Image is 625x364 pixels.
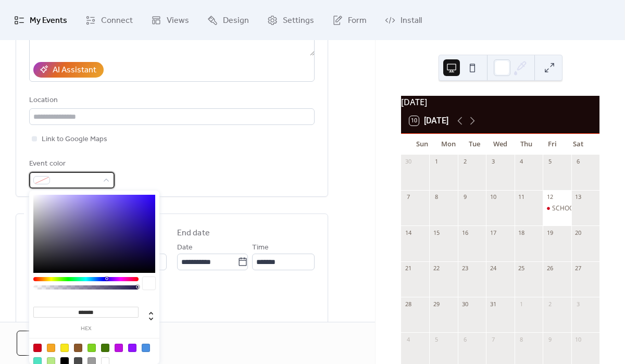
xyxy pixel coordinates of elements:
span: My Events [30,12,67,29]
div: AI Assistant [53,64,96,77]
div: 7 [489,335,497,343]
div: 11 [518,193,526,201]
span: Link to Google Maps [42,133,107,146]
div: 20 [574,229,582,236]
div: 28 [404,300,412,308]
div: 26 [546,265,554,272]
a: Connect [78,4,141,36]
div: 25 [518,265,526,272]
div: Wed [488,134,514,155]
div: 12 [546,193,554,201]
div: #8B572A [74,344,82,352]
div: #BD10E0 [115,344,123,352]
div: 31 [489,300,497,308]
a: Install [377,4,430,36]
div: 10 [489,193,497,201]
span: Install [401,12,422,29]
label: hex [33,326,139,332]
div: Fri [539,134,565,155]
span: Settings [283,12,314,29]
div: SCHOOL WORKSHOP [552,204,613,213]
button: Cancel [17,331,85,356]
div: 18 [518,229,526,236]
div: 17 [489,229,497,236]
div: #F5A623 [47,344,55,352]
div: 23 [461,265,469,272]
div: 19 [546,229,554,236]
div: 8 [518,335,526,343]
div: #D0021B [33,344,42,352]
div: Mon [435,134,461,155]
div: 5 [432,335,440,343]
div: 2 [546,300,554,308]
a: Form [324,4,374,36]
div: 4 [404,335,412,343]
div: #9013FE [128,344,136,352]
div: 4 [518,158,526,166]
div: 5 [546,158,554,166]
span: Form [348,12,367,29]
div: 16 [461,229,469,236]
div: 24 [489,265,497,272]
div: SCHOOL WORKSHOP [543,204,571,213]
div: Thu [513,134,539,155]
span: Connect [101,12,133,29]
div: End date [177,227,210,240]
div: [DATE] [401,96,599,108]
div: Event color [29,158,113,170]
div: 2 [461,158,469,166]
div: Sat [565,134,591,155]
div: Sun [409,134,435,155]
div: 7 [404,193,412,201]
div: 6 [461,335,469,343]
button: 10[DATE] [406,114,452,128]
div: #7ED321 [87,344,96,352]
a: Design [199,4,257,36]
a: My Events [6,4,75,36]
div: 30 [404,158,412,166]
div: 3 [574,300,582,308]
a: Views [143,4,197,36]
div: 9 [461,193,469,201]
div: 13 [574,193,582,201]
div: 8 [432,193,440,201]
div: 9 [546,335,554,343]
div: 3 [489,158,497,166]
div: 22 [432,265,440,272]
span: Time [252,242,269,254]
div: 29 [432,300,440,308]
div: Tue [461,134,488,155]
span: Design [223,12,249,29]
span: Views [167,12,189,29]
div: 10 [574,335,582,343]
button: AI Assistant [33,62,104,78]
div: #F8E71C [60,344,69,352]
div: 27 [574,265,582,272]
div: #417505 [101,344,109,352]
div: 1 [432,158,440,166]
div: 6 [574,158,582,166]
div: #4A90E2 [142,344,150,352]
span: Date [177,242,193,254]
div: 30 [461,300,469,308]
a: Settings [259,4,322,36]
div: 21 [404,265,412,272]
div: 15 [432,229,440,236]
div: Location [29,94,312,107]
div: 1 [518,300,526,308]
div: 14 [404,229,412,236]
